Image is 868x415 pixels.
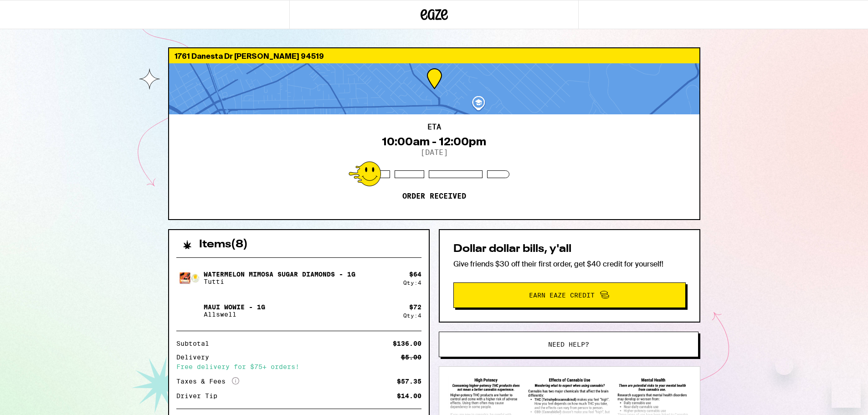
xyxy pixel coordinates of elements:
p: Watermelon Mimosa Sugar Diamonds - 1g [204,271,355,278]
p: Allswell [204,311,265,318]
button: Need help? [439,332,699,357]
p: Maui Wowie - 1g [204,303,265,311]
h2: ETA [427,123,441,131]
div: 10:00am - 12:00pm [382,135,486,148]
button: Earn Eaze Credit [453,282,686,308]
div: $14.00 [397,393,421,399]
div: 1761 Danesta Dr [PERSON_NAME] 94519 [169,48,699,63]
h2: Dollar dollar bills, y'all [453,244,686,255]
div: Qty: 4 [403,280,421,286]
iframe: Close message [775,357,793,375]
div: $136.00 [393,340,421,347]
p: [DATE] [421,148,448,157]
div: Free delivery for $75+ orders! [176,364,421,370]
iframe: Button to launch messaging window [832,379,861,408]
div: Delivery [176,354,216,360]
img: Watermelon Mimosa Sugar Diamonds - 1g [176,265,202,291]
p: Tutti [204,278,355,285]
div: $ 64 [409,271,421,278]
img: Maui Wowie - 1g [176,298,202,323]
div: Qty: 4 [403,313,421,318]
div: $5.00 [401,354,421,360]
div: Subtotal [176,340,216,347]
div: $57.35 [397,378,421,384]
p: Order received [402,192,466,201]
span: Earn Eaze Credit [529,292,595,298]
div: Driver Tip [176,393,224,399]
p: Give friends $30 off their first order, get $40 credit for yourself! [453,259,686,269]
div: $ 72 [409,303,421,311]
h2: Items ( 8 ) [199,239,248,250]
span: Need help? [548,341,589,348]
div: Taxes & Fees [176,377,239,385]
